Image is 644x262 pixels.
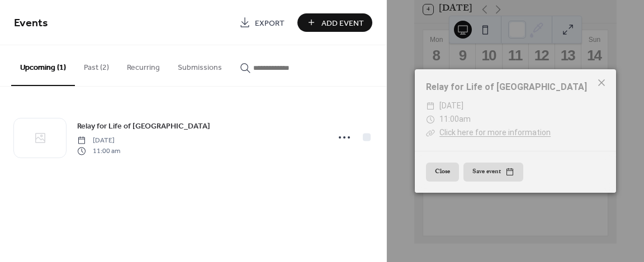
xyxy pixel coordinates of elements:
[255,17,285,29] span: Export
[14,12,48,34] span: Events
[75,45,118,85] button: Past (2)
[77,120,210,132] a: Relay for Life of [GEOGRAPHIC_DATA]
[118,45,169,85] button: Recurring
[426,126,435,140] div: ​
[169,45,231,85] button: Submissions
[439,113,471,126] span: 11:00am
[297,13,372,32] button: Add Event
[426,82,587,92] a: Relay for Life of [GEOGRAPHIC_DATA]
[439,128,551,137] a: Click here for more information
[77,146,120,156] span: 11:00 am
[426,163,459,182] button: Close
[426,99,435,113] div: ​
[321,17,364,29] span: Add Event
[439,99,463,113] span: [DATE]
[77,121,210,132] span: Relay for Life of [GEOGRAPHIC_DATA]
[426,113,435,126] div: ​
[231,13,293,32] a: Export
[11,45,75,86] button: Upcoming (1)
[77,136,120,146] span: [DATE]
[463,163,523,182] button: Save event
